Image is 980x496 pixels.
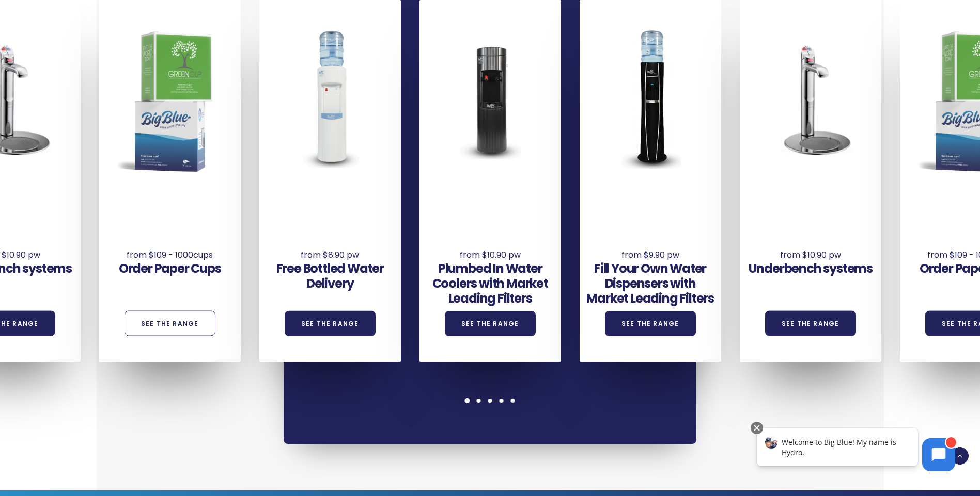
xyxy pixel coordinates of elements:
[119,260,221,277] a: Order Paper Cups
[285,311,376,336] a: See the Range
[749,260,873,277] a: Underbench systems
[605,311,696,336] a: See the Range
[276,260,384,292] a: Free Bottled Water Delivery
[765,311,856,336] a: See the Range
[445,311,536,336] a: See the Range
[746,420,966,482] iframe: Chatbot
[432,260,548,307] a: Plumbed In Water Coolers with Market Leading Filters
[586,260,714,307] a: Fill Your Own Water Dispensers with Market Leading Filters
[125,311,215,336] a: See the Range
